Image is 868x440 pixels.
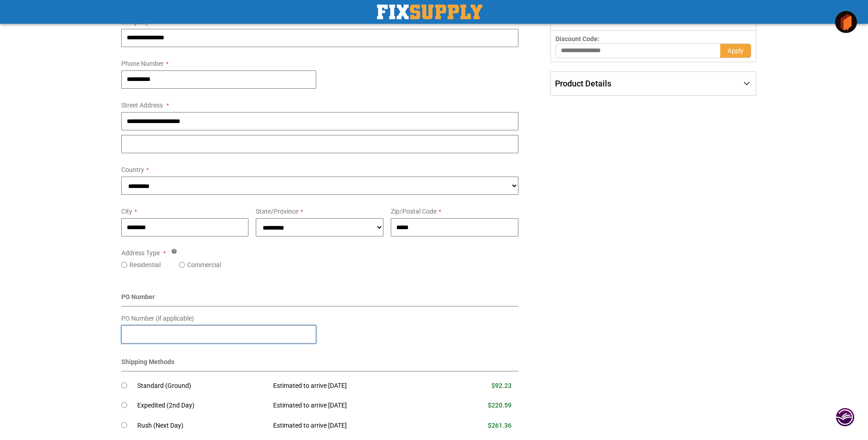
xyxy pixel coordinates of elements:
[121,166,144,173] span: Country
[728,47,744,54] span: Apply
[555,35,599,43] span: Discount Code:
[488,422,512,429] span: $261.36
[391,208,437,215] span: Zip/Postal Code
[137,396,267,416] td: Expedited (2nd Day)
[121,249,160,257] span: Address Type
[121,292,519,306] div: PO Number
[555,79,611,88] span: Product Details
[129,260,161,269] label: Residential
[121,208,132,215] span: City
[266,416,443,436] td: Estimated to arrive [DATE]
[121,357,519,371] div: Shipping Methods
[491,382,512,389] span: $92.23
[377,5,482,19] a: store logo
[137,416,267,436] td: Rush (Next Day)
[720,43,751,58] button: Apply
[137,376,267,396] td: Standard (Ground)
[121,18,149,26] span: Company
[187,260,221,269] label: Commercial
[377,5,482,19] img: Fix Industrial Supply
[266,396,443,416] td: Estimated to arrive [DATE]
[121,102,163,109] span: Street Address
[488,402,512,409] span: $220.59
[266,376,443,396] td: Estimated to arrive [DATE]
[121,315,194,322] span: PO Number (if applicable)
[121,60,164,67] span: Phone Number
[256,208,298,215] span: State/Province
